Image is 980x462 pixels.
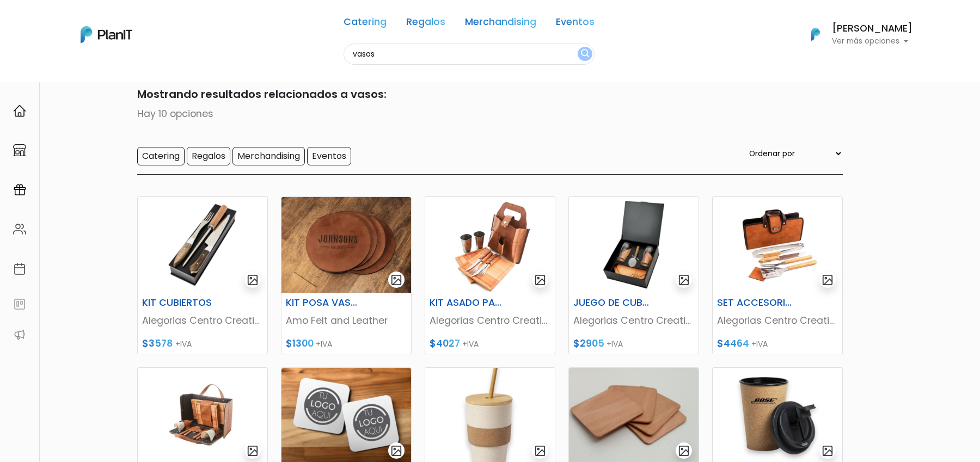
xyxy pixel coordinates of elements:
[822,274,834,286] img: gallery-light
[175,338,192,349] span: +IVA
[423,297,512,309] h6: KIT ASADO PARA 2
[832,38,912,45] p: Ver más opciones
[13,183,26,196] img: campaigns-02234683943229c281be62815700db0a1741e53638e28bf9629b52c665b00959.svg
[534,274,547,286] img: gallery-light
[13,298,26,311] img: feedback-78b5a0c8f98aac82b08bfc38622c3050aee476f2c9584af64705fc4e61158814.svg
[13,104,26,118] img: home-e721727adea9d79c4d83392d1f703f7f8bce08238fde08b1acbfd93340b81755.svg
[406,17,445,30] a: Regalos
[804,22,828,46] img: PlanIt Logo
[286,337,314,350] span: $1300
[713,197,842,293] img: thumb_Captura_de_pantalla_2022-10-19_115400.jpg
[556,17,595,30] a: Eventos
[751,338,768,349] span: +IVA
[344,17,387,30] a: Catering
[142,313,263,328] p: Alegorias Centro Creativo
[316,338,332,349] span: +IVA
[717,337,749,350] span: $4464
[137,147,185,165] input: Catering
[187,147,230,165] input: Regalos
[581,49,589,59] img: search_button-432b6d5273f82d61273b3651a40e1bd1b912527efae98b1b7a1b2c0702e16a8d.svg
[573,313,694,328] p: Alegorias Centro Creativo
[281,197,411,293] img: thumb_WhatsApp_Image_2023-06-13_at_15.53.28__1_.jpeg
[678,274,690,286] img: gallery-light
[712,196,843,354] a: gallery-light SET ACCESORIOS PARRILLA Alegorias Centro Creativo $4464 +IVA
[465,17,536,30] a: Merchandising
[286,313,407,328] p: Amo Felt and Leather
[137,86,843,102] p: Mostrando resultados relacionados a vasos:
[534,445,547,457] img: gallery-light
[138,197,267,293] img: thumb_Captura_de_pantalla_2023-08-31_132438-PhotoRoom.png
[573,337,604,350] span: $2905
[247,274,259,286] img: gallery-light
[797,20,912,48] button: PlanIt Logo [PERSON_NAME] Ver más opciones
[607,338,623,349] span: +IVA
[430,337,460,350] span: $4027
[390,274,403,286] img: gallery-light
[136,297,225,309] h6: KIT CUBIERTOS
[832,24,912,34] h6: [PERSON_NAME]
[569,197,699,293] img: thumb_Captura_de_pantalla_2023-08-31_154214-PhotoRoom.png
[56,10,157,32] div: ¿Necesitás ayuda?
[13,223,26,236] img: people-662611757002400ad9ed0e3c099ab2801c6687ba6c219adb57efc949bc21e19d.svg
[13,328,26,341] img: partners-52edf745621dab592f3b2c58e3bca9d71375a7ef29c3b500c9f145b62cc070d4.svg
[678,445,690,457] img: gallery-light
[568,196,699,354] a: gallery-light JUEGO DE CUBIERTOS PREMIUM Alegorias Centro Creativo $2905 +IVA
[279,297,369,309] h6: KIT POSA VASOS
[462,338,479,349] span: +IVA
[281,196,412,354] a: gallery-light KIT POSA VASOS Amo Felt and Leather $1300 +IVA
[567,297,656,309] h6: JUEGO DE CUBIERTOS PREMIUM
[344,44,595,65] input: Buscá regalos, desayunos, y más
[13,144,26,157] img: marketplace-4ceaa7011d94191e9ded77b95e3339b90024bf715f7c57f8cf31f2d8c509eaba.svg
[717,313,838,328] p: Alegorias Centro Creativo
[425,197,555,293] img: thumb_Captura_de_pantalla_2022-10-19_102702.jpg
[232,147,305,165] input: Merchandising
[425,196,555,354] a: gallery-light KIT ASADO PARA 2 Alegorias Centro Creativo $4027 +IVA
[390,445,403,457] img: gallery-light
[137,107,843,121] p: Hay 10 opciones
[822,445,834,457] img: gallery-light
[247,445,259,457] img: gallery-light
[430,313,550,328] p: Alegorias Centro Creativo
[13,262,26,275] img: calendar-87d922413cdce8b2cf7b7f5f62616a5cf9e4887200fb71536465627b3292af00.svg
[81,26,132,43] img: PlanIt Logo
[142,337,173,350] span: $3578
[710,297,800,309] h6: SET ACCESORIOS PARRILLA
[307,147,351,165] input: Eventos
[137,196,268,354] a: gallery-light KIT CUBIERTOS Alegorias Centro Creativo $3578 +IVA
